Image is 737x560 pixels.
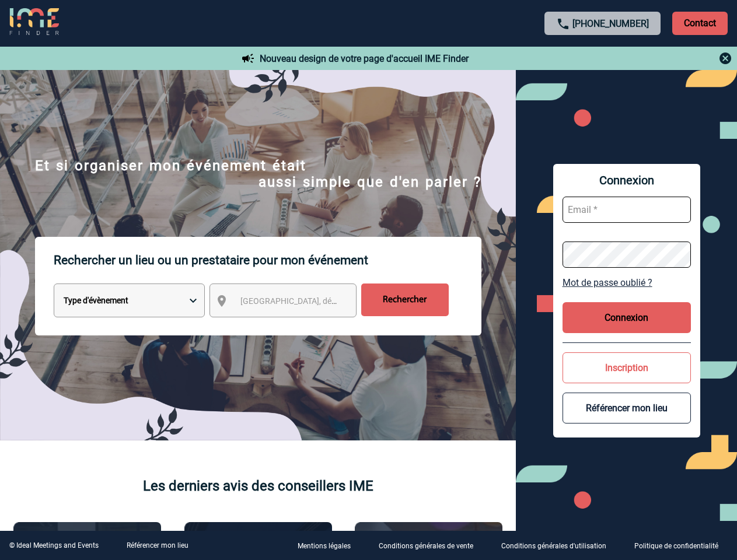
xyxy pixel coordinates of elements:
[672,12,728,35] p: Contact
[240,296,403,306] span: [GEOGRAPHIC_DATA], département, région...
[556,17,570,31] img: call-24-px.png
[54,237,481,283] p: Rechercher un lieu ou un prestataire pour mon événement
[288,540,369,551] a: Mentions légales
[563,352,691,383] button: Inscription
[572,18,649,29] a: [PHONE_NUMBER]
[369,540,492,551] a: Conditions générales de vente
[501,542,606,551] p: Conditions générales d'utilisation
[563,173,691,187] span: Connexion
[492,540,625,551] a: Conditions générales d'utilisation
[634,542,718,551] p: Politique de confidentialité
[379,542,473,551] p: Conditions générales de vente
[361,283,449,316] input: Rechercher
[563,277,691,288] a: Mot de passe oublié ?
[298,542,351,551] p: Mentions légales
[127,541,188,549] a: Référencer mon lieu
[563,197,691,223] input: Email *
[563,302,691,333] button: Connexion
[625,540,737,551] a: Politique de confidentialité
[9,541,99,549] div: © Ideal Meetings and Events
[563,393,691,423] button: Référencer mon lieu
